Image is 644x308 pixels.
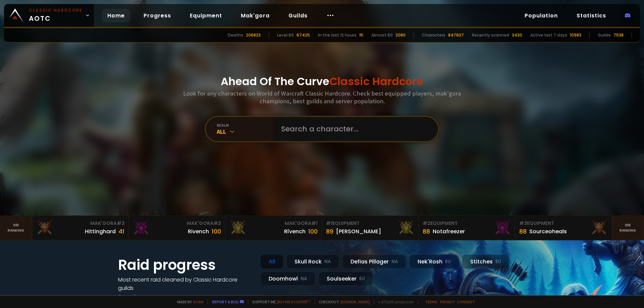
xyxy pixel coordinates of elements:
div: Stitches [462,254,509,269]
a: Mak'Gora#2Rivench100 [129,216,225,240]
div: In the last 12 hours [318,32,357,38]
a: Seeranking [612,216,644,240]
a: Classic HardcoreAOTC [4,4,94,27]
small: EU [359,275,365,282]
div: Defias Pillager [342,254,407,269]
span: Classic Hardcore [329,74,423,89]
input: Search a character... [277,117,430,141]
div: 2080 [395,32,406,38]
a: #2Equipment88Notafreezer [419,216,515,240]
div: Soulseeker [318,271,373,286]
a: Statistics [571,9,611,22]
span: # 3 [519,220,527,227]
div: Mak'Gora [133,220,221,227]
div: All [217,128,273,135]
div: Equipment [519,220,607,227]
div: Level 60 [277,32,294,38]
h3: Look for any characters on World of Warcraft Classic Hardcore. Check best equipped players, mak'g... [180,89,464,105]
span: # 2 [423,220,430,227]
div: 88 [423,227,430,236]
span: # 1 [326,220,332,227]
small: Classic Hardcore [29,7,83,13]
span: AOTC [29,7,83,23]
span: v. d752d5 - production [374,299,414,304]
div: 41 [118,227,124,236]
div: Doomhowl [260,271,316,286]
a: Guilds [283,9,313,22]
span: # 2 [213,220,221,227]
small: NA [301,275,307,282]
div: Nek'Rosh [409,254,459,269]
div: 206823 [246,32,261,38]
a: Mak'gora [235,9,275,22]
h1: Raid progress [118,254,252,275]
div: Notafreezer [433,227,465,236]
a: #1Equipment89[PERSON_NAME] [322,216,419,240]
div: Deaths [228,32,243,38]
div: 100 [212,227,221,236]
div: [PERSON_NAME] [336,227,381,236]
div: Rîvench [284,227,306,236]
a: [DOMAIN_NAME] [340,299,370,304]
div: 847637 [448,32,464,38]
div: Sourceoheals [529,227,567,236]
div: Equipment [326,220,414,227]
a: Progress [138,9,176,22]
small: NA [391,258,398,265]
div: 89 [326,227,333,236]
div: 10983 [570,32,581,38]
a: Population [519,9,563,22]
a: Mak'Gora#3Hittinghard41 [32,216,129,240]
div: All [260,254,283,269]
small: EU [495,258,501,265]
div: Equipment [423,220,511,227]
div: Mak'Gora [229,220,318,227]
a: Equipment [184,9,227,22]
h1: Ahead Of The Curve [221,73,423,89]
div: Almost 60 [371,32,393,38]
span: Made by [173,299,203,304]
div: 7538 [613,32,624,38]
span: Support me, [248,299,311,304]
a: #3Equipment88Sourceoheals [515,216,612,240]
div: Rivench [188,227,209,236]
a: Mak'Gora#1Rîvench100 [225,216,322,240]
div: Characters [422,32,445,38]
a: a fan [193,299,203,304]
a: Consent [457,299,475,304]
a: See all progress [118,293,162,300]
div: 67425 [297,32,310,38]
div: 15 [359,32,363,38]
div: 88 [519,227,527,236]
small: NA [324,258,331,265]
div: realm [217,123,273,128]
div: Active last 7 days [530,32,567,38]
div: 100 [308,227,318,236]
div: 3430 [512,32,522,38]
span: # 3 [117,220,124,227]
span: Checkout [315,299,370,304]
h4: Most recent raid cleaned by Classic Hardcore guilds [118,275,252,292]
div: Guilds [598,32,611,38]
span: # 1 [311,220,318,227]
a: Privacy [440,299,454,304]
div: Recently scanned [472,32,509,38]
div: Skull Rock [286,254,339,269]
a: Terms [425,299,437,304]
a: Buy me a coffee [277,299,311,304]
a: Report a bug [212,299,238,304]
a: Home [102,9,130,22]
div: Hittinghard [85,227,116,236]
div: Mak'Gora [36,220,124,227]
small: EU [445,258,451,265]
